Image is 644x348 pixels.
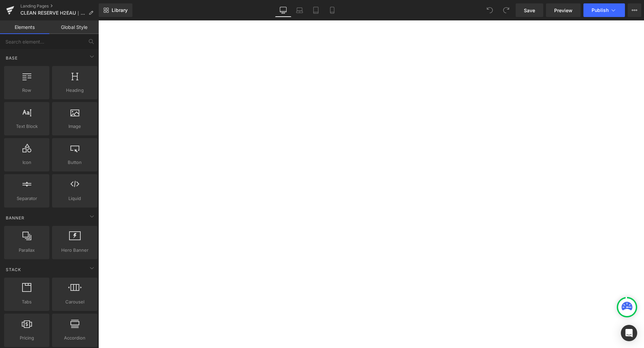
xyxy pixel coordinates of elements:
span: Banner [5,215,25,221]
span: Publish [592,7,609,13]
div: Open Intercom Messenger [621,325,637,341]
span: Library [112,7,128,13]
span: Save [524,7,535,14]
button: Undo [483,3,497,17]
a: New Library [99,3,132,17]
button: Publish [583,3,625,17]
span: Heading [54,87,95,94]
span: Liquid [54,195,95,202]
span: Text Block [6,123,47,130]
span: Icon [6,159,47,166]
span: Button [54,159,95,166]
span: Pricing [6,334,47,342]
span: Base [5,55,18,61]
span: Preview [554,7,573,14]
span: Stack [5,266,22,273]
span: CLEAN RESERVE H2EAU｜クリーン H2オー コレクション [20,10,86,16]
button: Redo [499,3,513,17]
a: Tablet [308,3,324,17]
span: Carousel [54,298,95,305]
span: Hero Banner [54,247,95,254]
a: Landing Pages [20,3,99,9]
span: Tabs [6,298,47,305]
span: Accordion [54,334,95,342]
button: More [628,3,641,17]
span: Image [54,123,95,130]
span: Parallax [6,247,47,254]
span: Row [6,87,47,94]
a: Global Style [49,20,99,34]
a: Mobile [324,3,340,17]
a: Desktop [275,3,291,17]
span: Separator [6,195,47,202]
a: Preview [546,3,581,17]
a: Laptop [291,3,308,17]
